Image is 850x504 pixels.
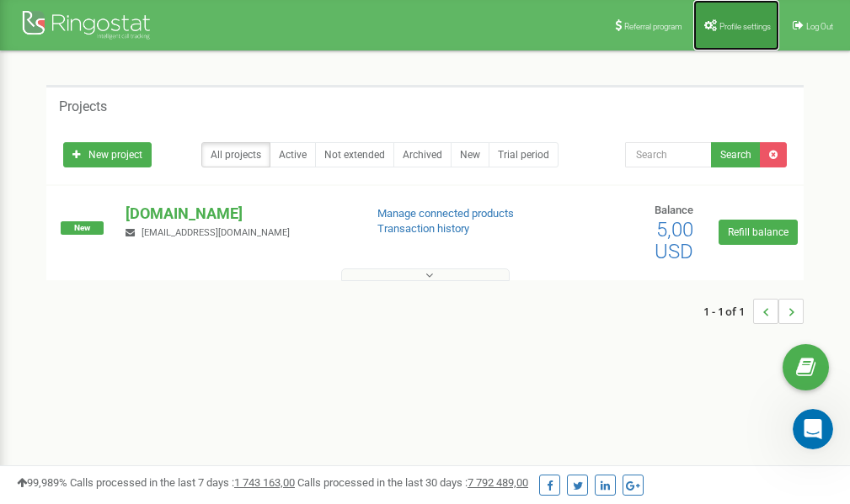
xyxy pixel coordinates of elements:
[806,22,833,31] span: Log Out
[63,142,152,167] a: New project
[793,409,833,449] iframe: Intercom live chat
[201,142,270,167] a: All projects
[451,142,489,167] a: New
[625,142,712,167] input: Search
[126,203,350,225] p: [DOMAIN_NAME]
[393,142,452,167] a: Archived
[270,142,316,167] a: Active
[17,476,67,489] span: 99,989%
[703,282,804,341] nav: ...
[703,299,753,324] span: 1 - 1 of 1
[59,99,107,114] h5: Projects
[719,22,771,31] span: Profile settings
[655,218,693,263] span: 5,00 USD
[489,142,559,167] a: Trial period
[70,476,295,489] span: Calls processed in the last 7 days :
[142,227,290,238] span: [EMAIL_ADDRESS][DOMAIN_NAME]
[61,221,104,235] span: New
[468,476,528,489] u: 7 792 489,00
[377,222,469,235] a: Transaction history
[315,142,394,167] a: Not extended
[234,476,295,489] u: 1 743 163,00
[297,476,528,489] span: Calls processed in the last 30 days :
[719,220,798,245] a: Refill balance
[377,207,514,220] a: Manage connected products
[655,204,693,216] span: Balance
[711,142,761,167] button: Search
[624,22,682,31] span: Referral program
